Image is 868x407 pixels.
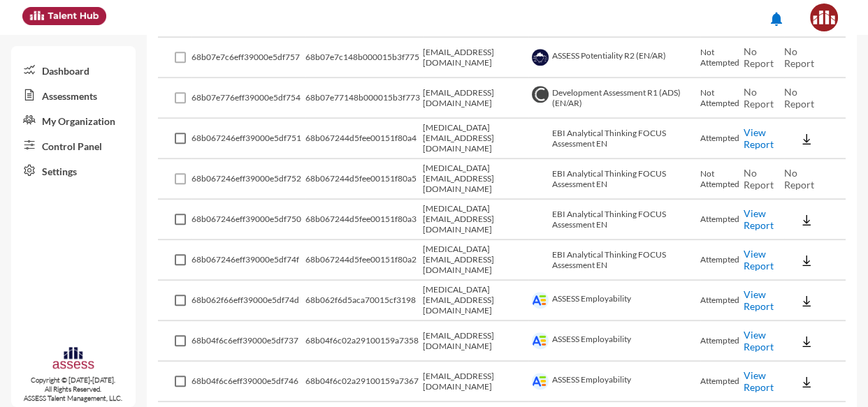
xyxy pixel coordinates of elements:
td: [EMAIL_ADDRESS][DOMAIN_NAME] [423,362,529,402]
img: assesscompany-logo.png [52,346,95,373]
td: [MEDICAL_DATA][EMAIL_ADDRESS][DOMAIN_NAME] [423,240,529,281]
span: No Report [784,45,814,69]
a: View Report [744,126,774,150]
td: EBI Analytical Thinking FOCUS Assessment EN [528,159,700,200]
a: View Report [744,369,774,393]
td: 68b067246eff39000e5df752 [191,159,305,200]
td: [MEDICAL_DATA][EMAIL_ADDRESS][DOMAIN_NAME] [423,281,529,321]
a: My Organization [11,108,136,133]
td: [EMAIL_ADDRESS][DOMAIN_NAME] [423,38,529,78]
td: 68b07e77148b000015b3f773 [305,78,423,119]
td: EBI Analytical Thinking FOCUS Assessment EN [528,200,700,240]
a: Control Panel [11,133,136,158]
a: View Report [744,248,774,272]
a: Assessments [11,82,136,108]
td: Not Attempted [700,159,744,200]
td: ASSESS Potentiality R2 (EN/AR) [528,38,700,78]
td: Development Assessment R1 (ADS) (EN/AR) [528,78,700,119]
span: No Report [784,86,814,110]
td: 68b04f6c6eff39000e5df737 [191,321,305,362]
td: Attempted [700,362,744,402]
td: 68b04f6c6eff39000e5df746 [191,362,305,402]
td: EBI Analytical Thinking FOCUS Assessment EN [528,240,700,281]
span: No Report [784,167,814,191]
span: No Report [744,86,774,110]
mat-icon: notifications [768,10,785,27]
td: 68b067244d5fee00151f80a3 [305,200,423,240]
td: [EMAIL_ADDRESS][DOMAIN_NAME] [423,321,529,362]
td: [MEDICAL_DATA][EMAIL_ADDRESS][DOMAIN_NAME] [423,200,529,240]
a: Dashboard [11,57,136,82]
td: Attempted [700,200,744,240]
a: View Report [744,288,774,312]
span: No Report [744,45,774,69]
td: Attempted [700,119,744,159]
td: [EMAIL_ADDRESS][DOMAIN_NAME] [423,78,529,119]
td: 68b067244d5fee00151f80a2 [305,240,423,281]
td: Not Attempted [700,78,744,119]
td: [MEDICAL_DATA][EMAIL_ADDRESS][DOMAIN_NAME] [423,119,529,159]
td: 68b07e776eff39000e5df754 [191,78,305,119]
td: 68b067244d5fee00151f80a5 [305,159,423,200]
td: ASSESS Employability [528,321,700,362]
td: 68b062f66eff39000e5df74d [191,281,305,321]
td: 68b067246eff39000e5df74f [191,240,305,281]
a: Settings [11,158,136,183]
td: 68b07e7c148b000015b3f775 [305,38,423,78]
td: ASSESS Employability [528,281,700,321]
td: ASSESS Employability [528,362,700,402]
td: 68b07e7c6eff39000e5df757 [191,38,305,78]
td: [MEDICAL_DATA][EMAIL_ADDRESS][DOMAIN_NAME] [423,159,529,200]
td: Not Attempted [700,38,744,78]
td: Attempted [700,281,744,321]
td: 68b067244d5fee00151f80a4 [305,119,423,159]
p: Copyright © [DATE]-[DATE]. All Rights Reserved. ASSESS Talent Management, LLC. [11,376,136,403]
td: 68b04f6c02a29100159a7358 [305,321,423,362]
a: View Report [744,207,774,231]
td: Attempted [700,240,744,281]
td: EBI Analytical Thinking FOCUS Assessment EN [528,119,700,159]
td: 68b04f6c02a29100159a7367 [305,362,423,402]
span: No Report [744,167,774,191]
td: 68b067246eff39000e5df750 [191,200,305,240]
a: View Report [744,329,774,353]
td: 68b067246eff39000e5df751 [191,119,305,159]
td: 68b062f6d5aca70015cf3198 [305,281,423,321]
td: Attempted [700,321,744,362]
